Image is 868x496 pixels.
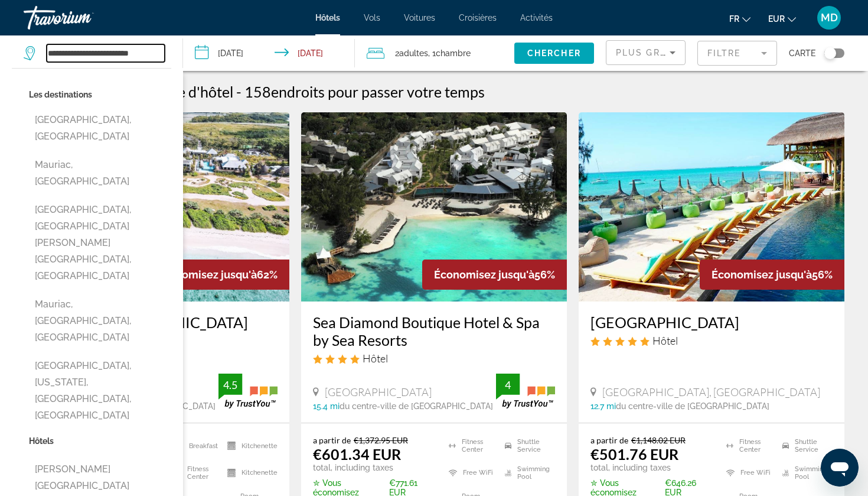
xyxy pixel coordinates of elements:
[579,112,844,302] img: Hotel image
[169,462,221,484] li: Fitness Center
[169,435,221,456] li: Breakfast
[436,48,471,58] span: Chambre
[768,14,785,24] span: EUR
[29,109,171,148] button: [GEOGRAPHIC_DATA], [GEOGRAPHIC_DATA]
[590,463,712,472] p: total, including taxes
[422,260,567,290] div: 56%
[520,13,553,22] a: Activités
[590,313,833,331] a: [GEOGRAPHIC_DATA]
[590,401,616,411] span: 12.7 mi
[514,43,594,64] button: Chercher
[29,433,171,449] p: Hôtels
[428,45,471,61] span: , 1
[631,435,686,445] del: €1,148.02 EUR
[776,462,833,484] li: Swimming Pool
[156,268,257,281] span: Économisez jusqu'à
[145,260,289,290] div: 62%
[602,385,820,398] span: [GEOGRAPHIC_DATA], [GEOGRAPHIC_DATA]
[590,445,678,463] ins: €501.76 EUR
[29,355,171,427] button: [GEOGRAPHIC_DATA], [US_STATE], [GEOGRAPHIC_DATA], [GEOGRAPHIC_DATA]
[499,435,555,456] li: Shuttle Service
[301,112,567,302] img: Hotel image
[29,154,171,193] button: Mauriac, [GEOGRAPHIC_DATA]
[313,313,555,349] a: Sea Diamond Boutique Hotel & Spa by Sea Resorts
[313,352,555,365] div: 4 star Hotel
[313,445,401,463] ins: €601.34 EUR
[499,462,555,484] li: Swimming Pool
[221,435,278,456] li: Kitchenette
[496,374,555,409] img: trustyou-badge.svg
[821,449,859,487] iframe: Bouton de lancement de la fenêtre de messagerie
[218,374,278,409] img: trustyou-badge.svg
[340,401,493,411] span: du centre-ville de [GEOGRAPHIC_DATA]
[364,13,380,22] a: Vols
[712,268,812,281] span: Économisez jusqu'à
[720,435,776,456] li: Fitness Center
[729,10,750,27] button: Change language
[271,83,485,101] span: endroits pour passer votre temps
[313,401,340,411] span: 15.4 mi
[459,13,497,22] a: Croisières
[399,48,428,58] span: Adultes
[821,12,838,24] span: MD
[776,435,833,456] li: Shuttle Service
[354,435,408,445] del: €1,372.95 EUR
[789,45,815,61] span: Carte
[697,40,777,66] button: Filter
[443,462,499,484] li: Free WiFi
[395,45,428,61] span: 2
[218,378,242,392] div: 4.5
[29,86,171,103] p: Les destinations
[313,463,434,472] p: total, including taxes
[815,48,844,59] button: Toggle map
[443,435,499,456] li: Fitness Center
[24,2,142,33] a: Travorium
[768,10,796,27] button: Change currency
[652,334,678,347] span: Hôtel
[527,48,581,58] span: Chercher
[590,334,833,347] div: 5 star Hotel
[729,14,739,24] span: fr
[814,5,844,30] button: User Menu
[221,462,278,484] li: Kitchenette
[700,260,844,290] div: 56%
[496,378,520,392] div: 4
[355,35,514,71] button: Travelers: 2 adults, 0 children
[434,268,534,281] span: Économisez jusqu'à
[720,462,776,484] li: Free WiFi
[313,435,351,445] span: a partir de
[29,293,171,349] button: Mauriac, [GEOGRAPHIC_DATA], [GEOGRAPHIC_DATA]
[315,13,340,22] a: Hôtels
[616,48,757,57] span: Plus grandes économies
[29,199,171,287] button: [GEOGRAPHIC_DATA], [GEOGRAPHIC_DATA][PERSON_NAME][GEOGRAPHIC_DATA], [GEOGRAPHIC_DATA]
[616,46,676,60] mat-select: Sort by
[183,35,354,71] button: Check-in date: Oct 13, 2025 Check-out date: Oct 15, 2025
[363,352,388,365] span: Hôtel
[325,385,432,398] span: [GEOGRAPHIC_DATA]
[244,83,485,101] h2: 158
[616,401,769,411] span: du centre-ville de [GEOGRAPHIC_DATA]
[236,83,242,101] span: -
[590,435,628,445] span: a partir de
[404,13,435,22] a: Voitures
